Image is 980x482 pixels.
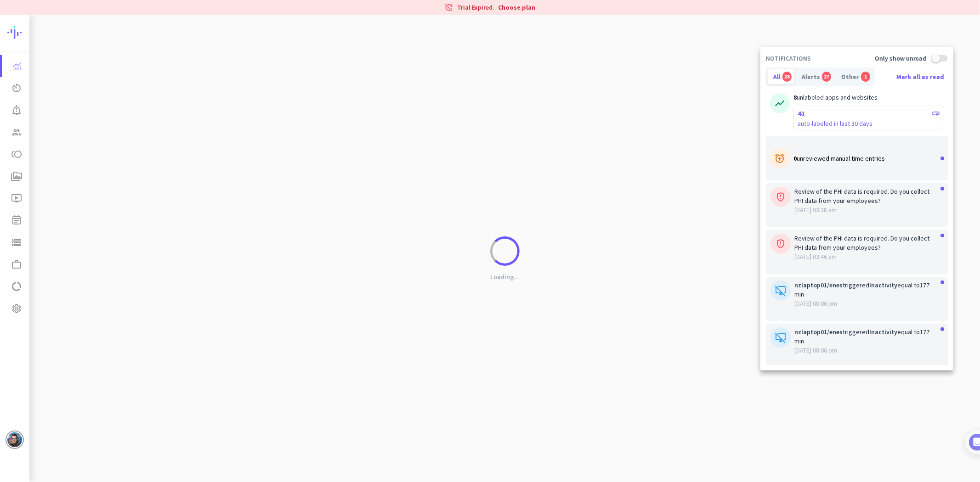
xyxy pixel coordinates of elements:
span: 27 [822,72,831,82]
span: [DATE] 08:06 pm [794,299,939,308]
i: alarm_add [774,153,785,164]
i: desktop_access_disabled [775,285,786,296]
i: show_chart [774,98,785,109]
span: [DATE] 03:46 am [794,252,939,261]
span: unlabeled apps and websites [797,93,878,101]
i: gpp_maybe [775,238,786,249]
span: auto-labeled in last 30 days [798,119,940,128]
span: [DATE] 08:06 pm [794,346,939,355]
div: Other [836,69,873,84]
span: 177 min [794,328,929,345]
span: nzlaptop01/enes [794,328,843,336]
span: 177 min [794,281,929,298]
span: 1 [861,72,870,82]
span: 41 [798,108,805,119]
i: gpp_maybe [775,191,786,202]
p: Review of the PHI data is required. Do you collect PHI data from your employees? [794,187,939,205]
label: Only show unread [869,54,928,63]
span: unreviewed manual time entries [797,154,885,163]
div: NOTIFICATIONS [766,53,811,64]
p: triggered equal to [794,327,939,346]
p: Review of the PHI data is required. Do you collect PHI data from your employees? [794,234,939,252]
span: Inactivity [869,281,897,289]
div: All [768,69,794,84]
span: nzlaptop01/enes [794,281,843,289]
p: triggered equal to [794,280,939,299]
button: Mark all as read [893,68,948,85]
div: Alerts [796,69,834,84]
i: smart_button [932,109,940,118]
span: 28 [782,72,792,82]
span: Inactivity [869,328,897,336]
span: 8 [793,93,797,101]
span: 0 [793,154,797,163]
span: [DATE] 03:38 am [794,205,939,214]
span: Mark all as read [896,71,944,82]
i: desktop_access_disabled [775,332,786,343]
